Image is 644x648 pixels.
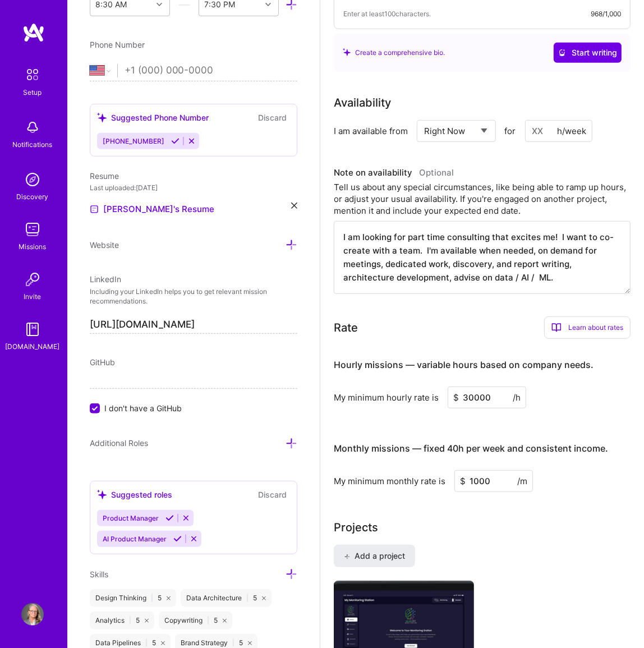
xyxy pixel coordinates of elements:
img: bell [21,116,44,139]
div: Create a comprehensive bio. [343,47,445,58]
span: [PHONE_NUMBER] [103,137,164,145]
img: Invite [21,268,44,291]
input: +1 (000) 000-0000 [125,54,297,87]
span: Additional Roles [90,438,148,448]
span: /m [517,475,527,487]
span: /h [513,392,521,403]
i: Reject [182,514,190,522]
button: Discard [255,488,290,501]
div: My minimum hourly rate is [334,392,439,403]
span: $ [460,475,466,487]
span: Resume [90,171,119,181]
div: Projects [334,519,378,536]
i: icon Close [223,619,227,623]
img: discovery [21,168,44,191]
div: Learn about rates [544,316,631,339]
i: icon Close [145,619,149,623]
i: Accept [173,535,182,543]
div: Invite [24,291,42,302]
i: icon Close [167,596,171,600]
div: My minimum monthly rate is [334,475,445,487]
span: Optional [419,167,454,178]
span: | [145,638,148,647]
i: Accept [171,137,180,145]
span: AI Product Manager [103,535,167,543]
i: icon Close [291,203,297,209]
img: logo [22,22,45,43]
div: [DOMAIN_NAME] [6,341,60,352]
span: | [207,616,209,625]
div: Discovery [17,191,49,203]
div: Rate [334,319,358,336]
input: XXX [454,470,533,492]
span: | [151,594,153,603]
textarea: I am looking for part time consulting that excites me! I want to co-create with a team. I'm avail... [334,221,631,294]
i: icon Chevron [265,2,271,7]
i: Reject [187,137,196,145]
div: Analytics 5 [90,612,154,629]
img: Resume [90,205,99,214]
div: Suggested roles [97,489,172,500]
div: Data Architecture 5 [181,589,272,607]
i: icon Close [248,641,252,645]
div: Tell us about any special circumstances, like being able to ramp up hours, or adjust your usual a... [334,181,631,217]
button: Start writing [554,43,622,63]
input: XXX [448,387,526,408]
div: Availability [334,94,391,111]
span: Add a project [344,550,405,562]
div: h/week [558,125,587,137]
input: XX [525,120,592,142]
div: 968/1,000 [591,8,621,20]
i: icon Chevron [157,2,162,7]
span: for [505,125,516,137]
a: User Avatar [19,603,47,626]
div: Missions [19,241,47,252]
span: Skills [90,569,108,579]
div: Last uploaded: [DATE] [90,182,297,194]
i: icon Close [161,641,165,645]
i: icon PlusBlack [344,554,350,560]
button: Add a project [334,545,415,567]
span: GitHub [90,357,115,367]
span: | [232,638,234,647]
span: | [246,594,249,603]
i: Accept [165,514,174,522]
span: Start writing [558,47,617,58]
img: User Avatar [21,603,44,626]
div: Design Thinking 5 [90,589,176,607]
h4: Monthly missions — fixed 40h per week and consistent income. [334,443,608,454]
div: Notifications [13,139,53,150]
div: Suggested Phone Number [97,112,209,123]
span: Product Manager [103,514,159,522]
span: Website [90,240,119,250]
div: Setup [24,86,42,98]
span: LinkedIn [90,274,121,284]
i: icon CrystalBallWhite [558,49,566,57]
div: I am available from [334,125,408,137]
span: Enter at least 100 characters. [343,8,431,20]
i: icon SuggestedTeams [97,490,107,499]
div: Note on availability [334,164,454,181]
i: icon BookOpen [551,323,562,333]
i: icon SuggestedTeams [97,113,107,122]
p: Including your LinkedIn helps you to get relevant mission recommendations. [90,287,297,306]
i: Reject [190,535,198,543]
a: [PERSON_NAME]'s Resume [90,203,214,216]
span: $ [453,392,459,403]
button: Discard [255,111,290,124]
i: icon SuggestedTeams [343,48,351,56]
img: setup [21,63,44,86]
div: Copywriting 5 [159,612,232,629]
img: guide book [21,318,44,341]
span: Phone Number [90,40,145,49]
img: teamwork [21,218,44,241]
i: icon Close [262,596,266,600]
span: I don't have a GitHub [104,402,182,414]
h4: Hourly missions — variable hours based on company needs. [334,360,594,370]
span: | [129,616,131,625]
